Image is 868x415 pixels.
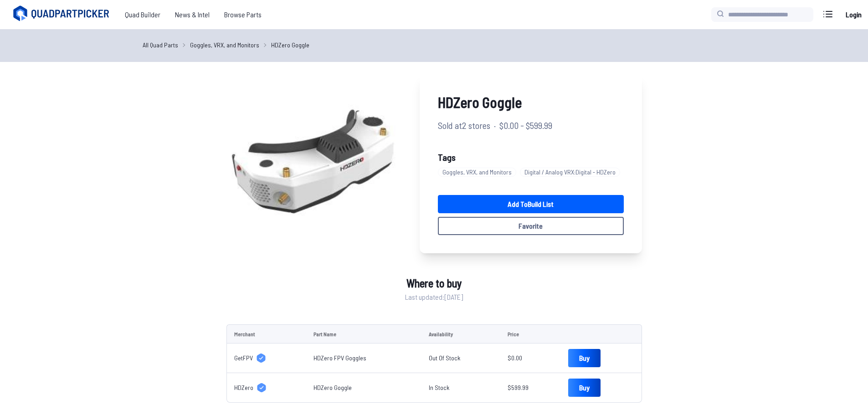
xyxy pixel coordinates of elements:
[405,292,463,302] span: Last updated: [DATE]
[234,383,299,392] a: HDZero
[499,118,552,132] span: $0.00 - $599.99
[421,373,500,403] td: In Stock
[500,373,561,403] td: $599.99
[313,354,366,362] a: HDZero FPV Goggles
[568,349,601,367] a: Buy
[520,168,620,177] span: Digital / Analog VRX : Digital - HDZero
[842,5,864,24] a: Login
[217,5,269,24] a: Browse Parts
[520,164,624,180] a: Digital / Analog VRX:Digital - HDZero
[118,5,168,24] a: Quad Builder
[313,384,352,391] a: HDZero Goggle
[226,324,307,343] td: Merchant
[406,275,462,292] span: Where to buy
[500,343,561,373] td: $0.00
[190,40,259,50] a: Goggles, VRX, and Monitors
[438,164,520,180] a: Goggles, VRX, and Monitors
[306,324,421,343] td: Part Name
[421,324,500,343] td: Availability
[438,91,624,113] span: HDZero Goggle
[421,343,500,373] td: Out Of Stock
[438,152,456,163] span: Tags
[500,324,561,343] td: Price
[143,40,178,50] a: All Quad Parts
[568,379,601,397] a: Buy
[438,168,516,177] span: Goggles, VRX, and Monitors
[271,40,309,50] a: HDZero Goggle
[226,73,401,248] img: image
[494,118,496,132] span: ·
[234,354,299,363] a: GetFPV
[438,217,624,235] button: Favorite
[438,118,490,132] span: Sold at 2 stores
[438,195,624,213] a: Add toBuild List
[234,354,253,363] span: GetFPV
[168,5,217,24] a: News & Intel
[234,383,253,392] span: HDZero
